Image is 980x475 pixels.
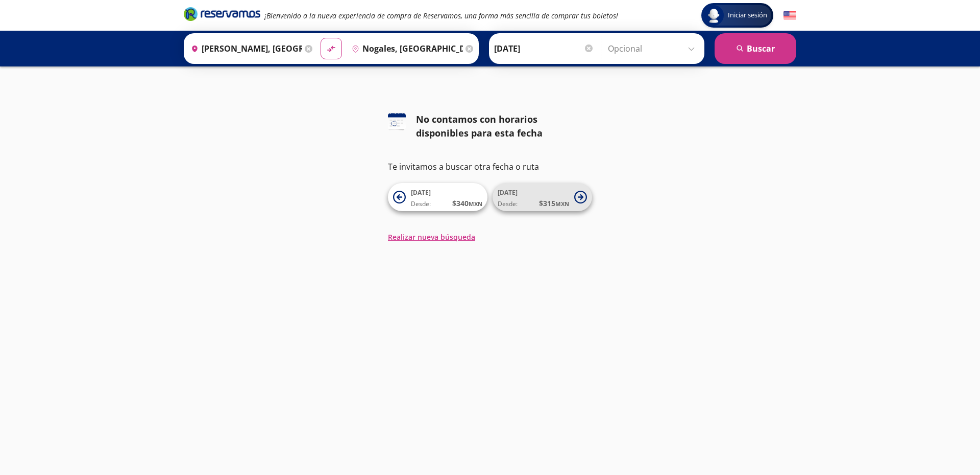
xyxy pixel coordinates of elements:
span: $ 340 [452,198,482,209]
button: [DATE]Desde:$340MXN [388,183,487,211]
small: MXN [555,200,569,208]
p: Te invitamos a buscar otra fecha o ruta [388,161,592,173]
em: ¡Bienvenido a la nueva experiencia de compra de Reservamos, una forma más sencilla de comprar tus... [264,11,618,20]
span: Iniciar sesión [724,10,771,20]
div: No contamos con horarios disponibles para esta fecha [416,112,592,140]
span: [DATE] [498,188,518,197]
input: Buscar Destino [348,36,463,61]
button: Buscar [715,33,796,64]
span: Desde: [498,199,518,209]
input: Buscar Origen [187,36,302,61]
small: MXN [469,200,482,208]
span: $ 315 [539,198,569,209]
button: [DATE]Desde:$315MXN [493,183,592,211]
span: [DATE] [411,188,431,197]
input: Opcional [608,36,699,61]
a: Brand Logo [184,6,260,25]
button: English [783,9,796,22]
button: Realizar nueva búsqueda [388,232,475,242]
i: Brand Logo [184,6,260,21]
span: Desde: [411,199,431,209]
input: Elegir Fecha [494,36,594,61]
